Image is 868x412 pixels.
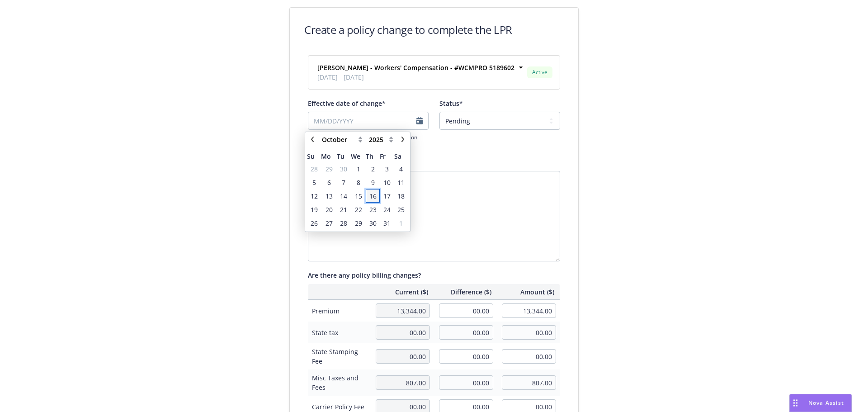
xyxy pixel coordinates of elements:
td: 30 [366,216,380,230]
td: 13 [321,189,336,203]
span: 27 [325,218,333,228]
span: 3 [385,164,389,174]
span: 2 [371,164,375,174]
span: 30 [369,218,377,228]
span: 10 [383,178,391,187]
td: 2 [366,162,380,175]
td: 31 [380,216,394,230]
span: We [351,152,366,161]
span: 28 [311,164,318,174]
span: 23 [369,205,377,214]
td: 29 [321,162,336,175]
span: 13 [325,191,333,201]
span: 28 [340,218,347,228]
td: 30 [337,162,351,175]
span: Carrier Policy Fee [312,402,367,412]
span: Mo [321,152,336,161]
span: 25 [397,205,405,214]
span: 9 [371,178,375,187]
td: 8 [351,175,366,189]
td: 25 [394,203,408,216]
span: Active [531,68,549,76]
td: 17 [380,189,394,203]
span: 26 [311,218,318,228]
span: 17 [383,191,391,201]
td: 9 [366,175,380,189]
span: Fr [380,152,394,161]
span: 7 [342,178,345,187]
span: 22 [355,205,362,214]
h1: Create a policy change to complete the LPR [304,22,512,37]
div: Drag to move [790,394,801,412]
td: 6 [321,175,336,189]
span: 20 [325,205,333,214]
td: 3 [380,162,394,175]
span: 18 [397,191,405,201]
span: 29 [355,218,362,228]
td: 19 [307,203,321,216]
input: MM/DD/YYYY [308,112,429,130]
span: 12 [311,191,318,201]
td: 27 [321,216,336,230]
span: Difference ($) [439,287,491,297]
td: 24 [380,203,394,216]
span: Current ($) [376,287,428,297]
span: 6 [327,178,331,187]
span: State Stamping Fee [312,347,367,366]
span: Nova Assist [808,399,844,407]
span: Amount ($) [502,287,555,297]
span: Are there any policy billing changes? [308,271,421,279]
td: 28 [307,162,321,175]
td: 20 [321,203,336,216]
span: 30 [340,164,347,174]
span: 14 [340,191,347,201]
td: 7 [337,175,351,189]
span: Su [307,152,321,161]
span: 15 [355,191,362,201]
span: Tu [337,152,351,161]
span: 16 [369,191,377,201]
span: 24 [383,205,391,214]
span: 1 [399,218,403,228]
a: chevronRight [397,134,408,145]
span: 1 [357,164,360,174]
td: 10 [380,175,394,189]
span: 4 [399,164,403,174]
span: Premium [312,306,367,316]
td: 4 [394,162,408,175]
td: 5 [307,175,321,189]
td: 21 [337,203,351,216]
td: 1 [351,162,366,175]
span: Sa [394,152,408,161]
td: 22 [351,203,366,216]
span: 8 [357,178,360,187]
span: [DATE] - [DATE] [317,72,514,82]
strong: [PERSON_NAME] - Workers' Compensation - #WCMPRO 5189602 [317,63,514,72]
button: Nova Assist [789,394,852,412]
td: 28 [337,216,351,230]
span: 19 [311,205,318,214]
span: State tax [312,328,367,337]
span: Th [366,152,380,161]
span: 21 [340,205,347,214]
a: chevronLeft [307,134,318,145]
td: 23 [366,203,380,216]
td: 29 [351,216,366,230]
span: 29 [325,164,333,174]
span: 5 [312,178,316,187]
td: 15 [351,189,366,203]
span: Effective date of change* [308,99,386,108]
td: 26 [307,216,321,230]
span: 31 [383,218,391,228]
td: 1 [394,216,408,230]
td: 12 [307,189,321,203]
td: 14 [337,189,351,203]
td: 11 [394,175,408,189]
span: Misc Taxes and Fees [312,373,367,392]
span: Status* [439,99,463,108]
td: 18 [394,189,408,203]
span: 11 [397,178,405,187]
td: 16 [366,189,380,203]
